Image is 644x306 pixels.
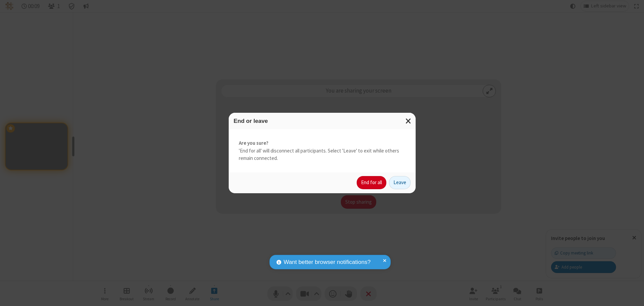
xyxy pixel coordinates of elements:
[234,118,411,124] h3: End or leave
[389,176,411,190] button: Leave
[239,139,406,147] strong: Are you sure?
[229,129,416,172] div: 'End for all' will disconnect all participants. Select 'Leave' to exit while others remain connec...
[357,176,386,190] button: End for all
[401,113,416,129] button: Close modal
[284,258,371,267] span: Want better browser notifications?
